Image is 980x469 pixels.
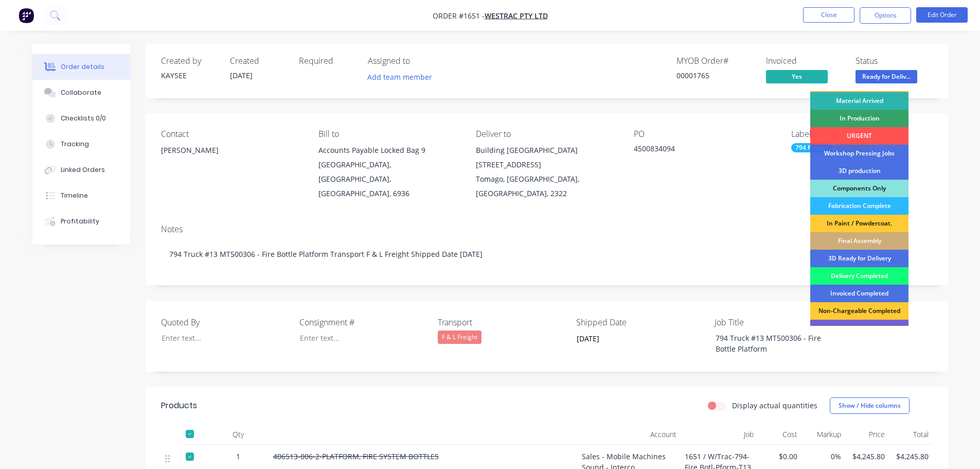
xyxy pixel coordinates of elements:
div: Collaborate [61,88,101,97]
div: Workshop Pressing Jobs [810,145,908,162]
div: Labels [791,129,932,139]
span: $0.00 [762,451,797,462]
div: [PERSON_NAME] [161,143,302,176]
button: Timeline [32,183,130,209]
span: 1 [236,451,240,462]
div: Checklists 0/0 [61,114,106,123]
div: Price [845,424,889,445]
button: Edit Order [916,7,968,23]
button: Checklists 0/0 [32,106,130,131]
div: [GEOGRAPHIC_DATA], [GEOGRAPHIC_DATA], [GEOGRAPHIC_DATA], 6936 [318,158,459,201]
a: WesTrac Pty Ltd [485,11,548,21]
div: 3D Ready for Delivery [810,250,908,267]
div: Accounts Payable Locked Bag 9[GEOGRAPHIC_DATA], [GEOGRAPHIC_DATA], [GEOGRAPHIC_DATA], 6936 [318,143,459,201]
div: Building [GEOGRAPHIC_DATA][STREET_ADDRESS] [476,143,617,172]
div: Fabrication Complete [810,197,908,215]
div: Tomago, [GEOGRAPHIC_DATA], [GEOGRAPHIC_DATA], 2322 [476,172,617,201]
div: Total [889,424,933,445]
div: Timeline [61,191,88,200]
span: $4,245.80 [849,451,885,462]
div: Final Assembly [810,232,908,250]
div: Status [856,56,933,66]
div: Tracking [61,140,89,149]
button: Profitability [32,209,130,234]
img: Factory [19,8,34,23]
div: Linked Orders [61,165,105,175]
div: Account [578,424,681,445]
div: Job [681,424,758,445]
label: Job Title [715,316,843,328]
div: Bill to [318,129,459,139]
span: Order #1651 - [433,11,485,21]
label: Quoted By [161,316,290,328]
div: 00001765 [676,70,754,81]
button: Close [803,7,854,23]
div: Deliver to [476,129,617,139]
div: Invoiced Completed [810,285,908,302]
input: Enter date [569,331,698,346]
button: Order details [32,54,130,80]
div: Contact [161,129,302,139]
label: Shipped Date [576,316,705,328]
div: Products [161,399,197,412]
label: Transport [438,316,566,328]
label: Display actual quantities [732,400,817,411]
button: Show / Hide columns [830,397,910,414]
span: Yes [766,70,828,83]
div: Delivery Completed [810,267,908,285]
div: Invoiced [766,56,843,66]
label: Consignment # [299,316,428,328]
span: Ready for Deliv... [856,70,917,83]
div: Quality Inspection [810,320,908,337]
div: 3D production [810,162,908,180]
div: Qty [207,424,269,445]
button: Options [860,7,911,24]
div: 794 Truck #13 MT500306 - Fire Bottle Platform Transport F & L Freight Shipped Date [DATE] [161,238,933,270]
div: In Production [810,110,908,127]
div: Notes [161,224,933,234]
button: Ready for Deliv... [856,70,917,85]
button: Add team member [362,70,437,84]
div: Non-Chargeable Completed [810,302,908,320]
div: 794 Project [791,143,832,152]
div: KAYSEE [161,70,218,81]
div: Building [GEOGRAPHIC_DATA][STREET_ADDRESS]Tomago, [GEOGRAPHIC_DATA], [GEOGRAPHIC_DATA], 2322 [476,143,617,201]
div: F & L Freight [438,331,482,344]
div: Required [299,56,355,66]
div: Cost [758,424,801,445]
div: Assigned to [368,56,471,66]
button: Collaborate [32,80,130,106]
div: Material Arrived [810,92,908,110]
div: Profitability [61,217,99,226]
div: In Paint / Powdercoat. [810,215,908,232]
div: Created [230,56,287,66]
span: 406513-006-2-PLATFORM, FIRE SYSTEM BOTTLES [273,451,439,461]
button: Tracking [32,131,130,157]
div: Created by [161,56,218,66]
div: [PERSON_NAME] [161,143,302,158]
div: PO [634,129,775,139]
div: MYOB Order # [676,56,754,66]
button: Add team member [368,70,438,84]
div: URGENT [810,127,908,145]
div: Order details [61,62,104,72]
span: [DATE] [230,71,253,80]
span: $4,245.80 [893,451,929,462]
div: Components Only [810,180,908,197]
button: Linked Orders [32,157,130,183]
span: 0% [806,451,841,462]
div: 4500834094 [634,143,762,158]
div: Markup [801,424,845,445]
div: 794 Truck #13 MT500306 - Fire Bottle Platform [707,331,836,356]
div: Accounts Payable Locked Bag 9 [318,143,459,158]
